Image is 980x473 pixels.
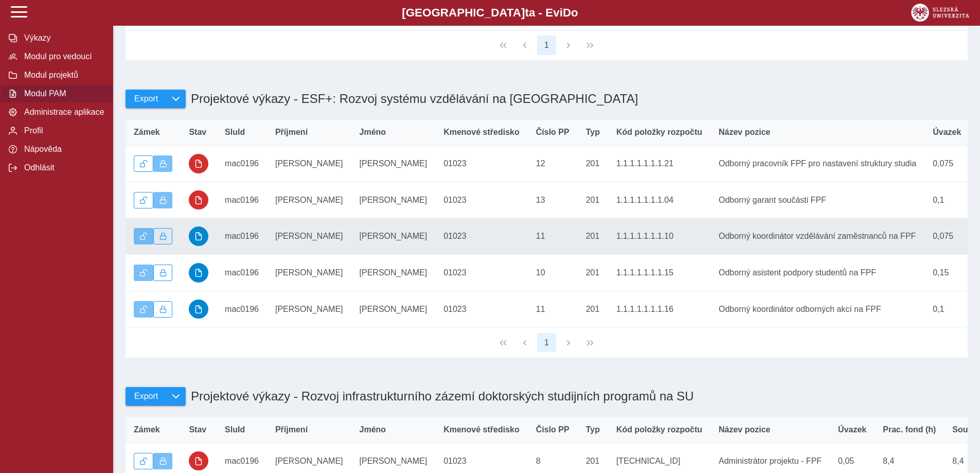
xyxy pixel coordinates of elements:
span: Administrace aplikace [21,108,104,117]
span: Odhlásit [21,163,104,172]
button: Výkaz je odemčen. [134,265,153,281]
td: 10 [528,255,578,291]
td: [PERSON_NAME] [351,255,436,291]
button: 1 [537,333,557,353]
span: Modul pro vedoucí [21,52,104,61]
span: Stav [189,128,206,137]
span: Modul projektů [21,71,104,80]
td: Odborný koordinátor odborných akcí na FPF [710,291,924,327]
span: Úvazek [933,128,961,137]
td: 11 [528,291,578,327]
span: Stav [189,425,206,434]
td: 1.1.1.1.1.1.1.04 [608,182,710,218]
td: [PERSON_NAME] [351,291,436,327]
button: uzamčeno [189,190,208,210]
td: 01023 [435,291,528,327]
b: [GEOGRAPHIC_DATA] a - Evi [31,6,949,20]
td: [PERSON_NAME] [267,218,351,255]
td: 12 [528,145,578,182]
span: Typ [586,425,600,434]
td: Odborný koordinátor vzdělávání zaměstnanců na FPF [710,218,924,255]
span: Název pozice [719,128,770,137]
button: schváleno [189,263,208,283]
td: 0,075 [924,218,969,255]
button: Uzamknout lze pouze výkaz, který je podepsán a schválen. [153,265,173,281]
td: Odborný asistent podpory studentů na FPF [710,255,924,291]
span: Úvazek [838,425,866,434]
td: 1.1.1.1.1.1.1.16 [608,291,710,327]
td: mac0196 [217,145,267,182]
button: Export [126,90,166,108]
span: Výkazy [21,33,104,43]
td: 01023 [435,145,528,182]
button: uzamčeno [189,451,208,471]
span: Profil [21,126,104,135]
span: Modul PAM [21,89,104,98]
td: [PERSON_NAME] [351,145,436,182]
td: [PERSON_NAME] [351,218,436,255]
span: Jméno [360,425,386,434]
td: 0,1 [924,182,969,218]
td: 13 [528,182,578,218]
td: 201 [578,291,608,327]
td: 01023 [435,218,528,255]
span: o [571,6,578,19]
td: Odborný pracovník FPF pro nastavení struktury studia [710,145,924,182]
span: Název pozice [719,425,770,434]
button: Uzamknout lze pouze výkaz, který je podepsán a schválen. [153,228,173,244]
button: Odemknout výkaz. [134,453,153,469]
span: t [525,6,528,19]
td: 0,1 [924,291,969,327]
td: 1.1.1.1.1.1.1.15 [608,255,710,291]
span: Kmenové středisko [443,425,520,434]
td: mac0196 [217,218,267,255]
span: Příjmení [275,128,308,137]
button: Výkaz je odemčen. [134,228,153,244]
td: 01023 [435,255,528,291]
button: Výkaz je odemčen. [134,301,153,318]
span: SluId [225,425,245,434]
button: Odemknout výkaz. [134,192,153,208]
button: Výkaz uzamčen. [153,192,173,208]
img: logo_web_su.png [911,4,969,22]
td: [PERSON_NAME] [267,182,351,218]
td: [PERSON_NAME] [351,182,436,218]
span: Zámek [134,425,160,434]
td: [PERSON_NAME] [267,291,351,327]
button: schváleno [189,226,208,246]
button: uzamčeno [189,154,208,173]
td: mac0196 [217,291,267,327]
button: Výkaz uzamčen. [153,453,173,469]
span: Nápověda [21,145,104,154]
button: Odemknout výkaz. [134,155,153,172]
td: 0,075 [924,145,969,182]
span: Kód položky rozpočtu [616,425,702,434]
td: mac0196 [217,182,267,218]
span: Export [134,94,158,103]
button: Výkaz uzamčen. [153,155,173,172]
button: Uzamknout lze pouze výkaz, který je podepsán a schválen. [153,301,173,318]
td: 201 [578,182,608,218]
span: Příjmení [275,425,308,434]
td: [PERSON_NAME] [267,145,351,182]
td: [PERSON_NAME] [267,255,351,291]
td: 11 [528,218,578,255]
span: Prac. fond (h) [883,425,936,434]
span: Číslo PP [536,128,569,137]
span: Zámek [134,128,160,137]
button: schváleno [189,300,208,319]
h1: Projektové výkazy - ESF+: Rozvoj systému vzdělávání na [GEOGRAPHIC_DATA] [186,86,638,111]
span: D [563,6,571,19]
span: SluId [225,128,245,137]
span: Kmenové středisko [443,128,520,137]
td: 01023 [435,182,528,218]
span: Číslo PP [536,425,569,434]
td: Odborný garant součásti FPF [710,182,924,218]
span: Typ [586,128,600,137]
td: 1.1.1.1.1.1.1.21 [608,145,710,182]
td: mac0196 [217,255,267,291]
span: Jméno [360,128,386,137]
span: Export [134,392,158,401]
td: 201 [578,218,608,255]
button: 1 [537,36,557,55]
